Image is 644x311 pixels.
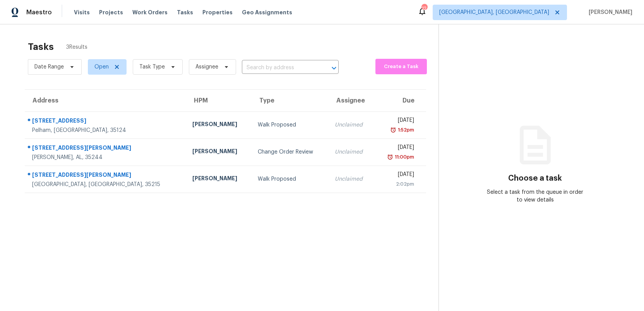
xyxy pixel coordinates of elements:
[335,148,368,156] div: Unclaimed
[132,9,168,16] span: Work Orders
[387,153,393,161] img: Overdue Alarm Icon
[34,63,64,71] span: Date Range
[586,9,632,16] span: [PERSON_NAME]
[258,121,322,129] div: Walk Proposed
[242,62,317,74] input: Search by address
[32,117,180,126] div: [STREET_ADDRESS]
[252,90,329,111] th: Type
[192,147,245,157] div: [PERSON_NAME]
[66,43,87,51] span: 3 Results
[393,153,414,161] div: 11:00pm
[375,59,427,74] button: Create a Task
[74,9,90,16] span: Visits
[26,9,52,16] span: Maestro
[25,90,186,111] th: Address
[380,171,414,180] div: [DATE]
[258,148,322,156] div: Change Order Review
[32,144,180,154] div: [STREET_ADDRESS][PERSON_NAME]
[177,10,193,15] span: Tasks
[28,43,54,51] h2: Tasks
[139,63,165,71] span: Task Type
[380,144,414,153] div: [DATE]
[94,63,109,71] span: Open
[192,174,245,184] div: [PERSON_NAME]
[32,171,180,181] div: [STREET_ADDRESS][PERSON_NAME]
[192,120,245,130] div: [PERSON_NAME]
[99,9,123,16] span: Projects
[380,180,414,188] div: 2:02pm
[32,126,180,134] div: Pelham, [GEOGRAPHIC_DATA], 35124
[390,126,396,134] img: Overdue Alarm Icon
[396,126,414,134] div: 1:52pm
[242,9,292,16] span: Geo Assignments
[379,62,423,71] span: Create a Task
[329,90,374,111] th: Assignee
[329,63,339,73] button: Open
[195,63,218,71] span: Assignee
[32,181,180,188] div: [GEOGRAPHIC_DATA], [GEOGRAPHIC_DATA], 35215
[487,188,583,204] div: Select a task from the queue in order to view details
[258,175,322,183] div: Walk Proposed
[335,175,368,183] div: Unclaimed
[421,5,427,12] div: 12
[335,121,368,129] div: Unclaimed
[186,90,252,111] th: HPM
[32,154,180,161] div: [PERSON_NAME], AL, 35244
[202,9,233,16] span: Properties
[380,116,414,126] div: [DATE]
[508,174,562,182] h3: Choose a task
[374,90,426,111] th: Due
[439,9,549,16] span: [GEOGRAPHIC_DATA], [GEOGRAPHIC_DATA]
